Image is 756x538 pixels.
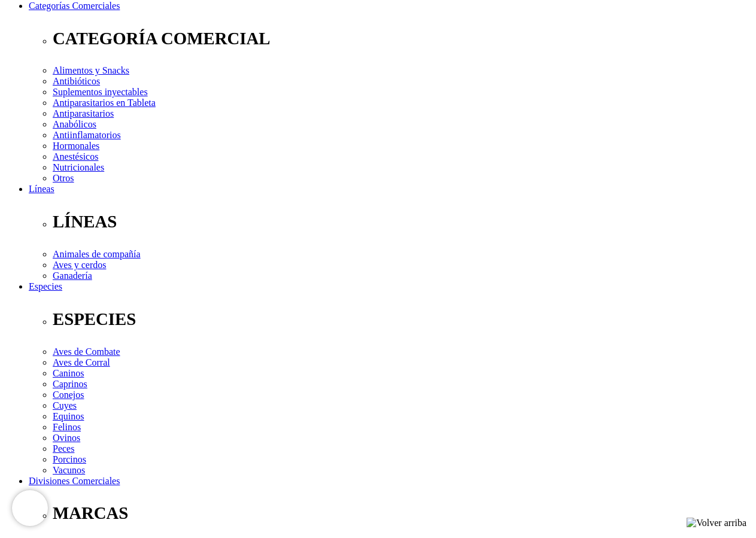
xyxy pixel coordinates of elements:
[687,518,746,528] img: Volver arriba
[53,503,751,523] p: MARCAS
[53,346,120,357] a: Aves de Combate
[29,281,62,291] a: Especies
[53,443,74,454] a: Peces
[53,162,104,172] a: Nutricionales
[53,173,74,183] a: Otros
[53,465,85,475] a: Vacunos
[53,212,751,232] p: LÍNEAS
[29,476,120,486] a: Divisiones Comerciales
[53,119,96,129] a: Anabólicos
[12,490,48,526] iframe: Brevo live chat
[53,454,86,464] a: Porcinos
[53,87,148,97] a: Suplementos inyectables
[53,433,80,443] a: Ovinos
[53,260,106,270] a: Aves y cerdos
[53,422,81,432] a: Felinos
[53,368,84,378] a: Caninos
[53,309,751,329] p: ESPECIES
[53,379,87,389] a: Caprinos
[53,400,77,411] a: Cuyes
[53,141,99,151] a: Hormonales
[53,29,751,48] p: CATEGORÍA COMERCIAL
[53,130,121,140] a: Antiinflamatorios
[53,76,100,86] a: Antibióticos
[53,357,110,367] a: Aves de Corral
[29,184,54,194] a: Líneas
[53,151,98,162] a: Anestésicos
[29,1,120,11] a: Categorías Comerciales
[53,270,92,281] a: Ganadería
[53,65,129,75] a: Alimentos y Snacks
[53,108,114,118] a: Antiparasitarios
[53,390,84,400] a: Conejos
[53,249,141,259] a: Animales de compañía
[53,411,84,421] a: Equinos
[53,98,156,108] a: Antiparasitarios en Tableta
